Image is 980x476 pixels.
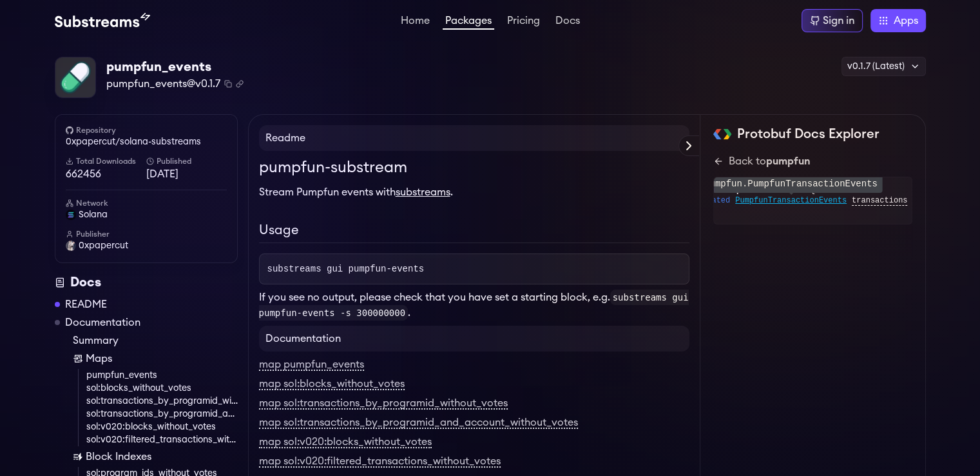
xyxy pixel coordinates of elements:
a: map pumpfun_events [259,359,364,371]
div: pumpfun_events [106,58,244,76]
span: PumpfunBlockEvents [722,186,806,195]
a: map sol:v020:filtered_transactions_without_votes [259,456,501,468]
a: solana [66,208,227,221]
a: Summary [73,333,238,348]
span: pumpfun_events@v0.1.7 [106,76,220,92]
a: Documentation [65,315,140,330]
span: PumpfunTransactionEvents [735,195,847,206]
img: Block Index icon [73,451,83,462]
p: Stream Pumpfun events with . [259,184,689,200]
a: pumpfun_events [86,369,238,382]
a: Maps [73,351,238,366]
code: substreams gui pumpfun-events -s 300000000 [259,290,689,321]
a: substreams [396,187,450,197]
a: sol:v020:blocks_without_votes [86,421,238,433]
div: v0.1.7 (Latest) [841,57,926,76]
a: Docs [553,15,582,28]
h4: Documentation [259,326,689,352]
a: sol:v020:filtered_transactions_without_votes [86,433,238,446]
a: 0xpapercut/solana-substreams [66,135,227,148]
span: [DATE] [146,166,227,182]
span: substreams gui pumpfun-events [267,264,425,274]
div: Docs [55,273,238,292]
a: Sign in [802,9,863,32]
span: solana [79,208,108,221]
div: Sign in [823,13,854,28]
img: solana [66,210,76,220]
button: Copy package name and version [224,80,232,88]
span: transactions [852,196,907,206]
a: 0xpapercut [66,239,227,252]
img: Protobuf [713,129,732,139]
h6: Repository [66,125,227,135]
h6: Network [66,198,227,208]
div: Back to [729,154,811,169]
a: Back topumpfun [713,154,912,169]
a: Pricing [504,15,543,28]
a: Packages [443,15,494,30]
h2: Usage [259,221,689,243]
span: Apps [894,13,918,28]
span: { [811,186,815,195]
a: map sol:v020:blocks_without_votes [259,437,432,448]
h6: Total Downloads [66,156,146,166]
h6: Published [146,156,227,166]
h2: Protobuf Docs Explorer [736,125,879,143]
button: Copy .spkg link to clipboard [236,80,244,88]
a: map sol:transactions_by_programid_and_account_without_votes [259,417,578,429]
a: Home [398,15,432,28]
h6: Publisher [66,229,227,239]
span: 662456 [66,166,146,182]
img: User Avatar [66,241,76,251]
a: sol:blocks_without_votes [86,382,238,395]
a: map sol:transactions_by_programid_without_votes [259,398,508,410]
a: README [65,297,107,312]
img: Substream's logo [55,13,150,28]
img: Map icon [73,353,83,364]
p: If you see no output, please check that you have set a starting block, e.g. . [259,290,689,321]
a: sol:transactions_by_programid_and_account_without_votes [86,408,238,421]
h1: pumpfun-substream [259,156,689,179]
span: pumpfun [766,156,811,166]
a: Block Indexes [73,449,238,464]
span: 0xpapercut [79,239,128,252]
a: sol:transactions_by_programid_without_votes [86,395,238,408]
img: Package Logo [55,57,95,97]
a: map sol:blocks_without_votes [259,379,405,390]
div: } [686,206,868,216]
img: github [66,126,73,134]
h4: Readme [259,125,689,151]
